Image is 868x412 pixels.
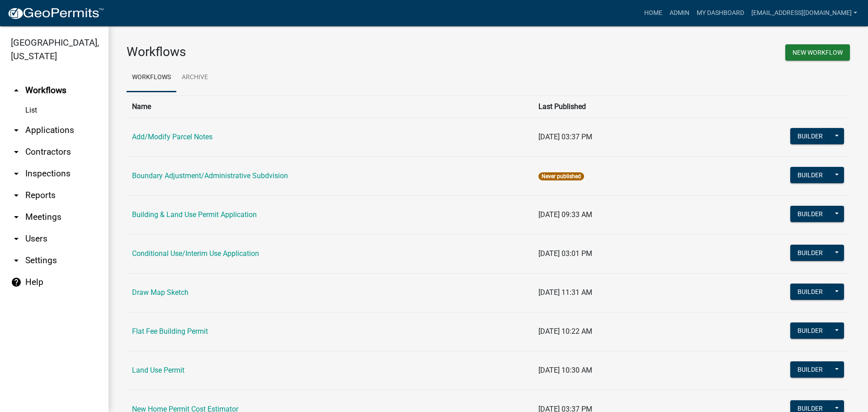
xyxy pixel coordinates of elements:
[127,63,176,92] a: Workflows
[538,172,584,180] span: Never published
[127,44,481,60] h3: Workflows
[11,190,22,201] i: arrow_drop_down
[790,167,830,183] button: Builder
[132,133,212,141] a: Add/Modify Parcel Notes
[132,249,259,258] a: Conditional Use/Interim Use Application
[132,327,208,336] a: Flat Fee Building Permit
[790,245,830,261] button: Builder
[790,322,830,339] button: Builder
[11,212,22,223] i: arrow_drop_down
[641,5,666,22] a: Home
[538,133,592,141] span: [DATE] 03:37 PM
[132,210,257,219] a: Building & Land Use Permit Application
[538,288,592,297] span: [DATE] 11:31 AM
[132,288,189,297] a: Draw Map Sketch
[132,366,184,374] a: Land Use Permit
[538,249,592,258] span: [DATE] 03:01 PM
[538,327,592,336] span: [DATE] 10:22 AM
[748,5,861,22] a: [EMAIL_ADDRESS][DOMAIN_NAME]
[127,95,533,118] th: Name
[790,128,830,144] button: Builder
[11,168,22,179] i: arrow_drop_down
[785,44,850,61] button: New Workflow
[176,63,213,92] a: Archive
[538,366,592,374] span: [DATE] 10:30 AM
[11,147,22,157] i: arrow_drop_down
[132,171,288,180] a: Boundary Adjustment/Administrative Subdvision
[693,5,748,22] a: My Dashboard
[533,95,690,118] th: Last Published
[11,277,22,288] i: help
[11,125,22,136] i: arrow_drop_down
[666,5,693,22] a: Admin
[538,210,592,219] span: [DATE] 09:33 AM
[790,206,830,222] button: Builder
[790,284,830,300] button: Builder
[790,361,830,378] button: Builder
[11,85,22,96] i: arrow_drop_up
[11,233,22,244] i: arrow_drop_down
[11,255,22,266] i: arrow_drop_down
